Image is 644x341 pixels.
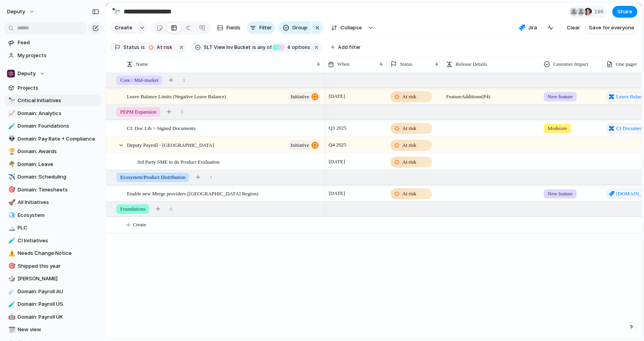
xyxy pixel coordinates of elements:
[170,205,172,213] span: 0
[327,189,347,198] span: [DATE]
[120,205,145,213] span: Foundations
[18,84,99,92] span: Projects
[616,60,637,68] span: One pager
[18,198,99,206] span: All Initiatives
[127,189,259,198] span: Enable new Merge providers ([GEOGRAPHIC_DATA] Region)
[8,160,14,169] div: 🌴
[4,37,102,49] a: Feed
[7,198,15,206] button: 🚀
[123,44,139,51] span: Status
[612,6,637,18] button: Share
[259,24,272,32] span: Filter
[115,24,132,32] span: Create
[4,260,102,272] a: 🎯Shipped this year
[247,22,275,34] button: Filter
[18,110,99,117] span: Domain: Analytics
[400,60,412,68] span: Status
[18,224,99,232] span: PLC
[7,97,15,105] button: 🔭
[18,173,99,181] span: Domain: Scheduling
[127,123,195,132] span: CI: Doc Lib > Signed Documents
[18,161,99,168] span: Domain: Leave
[18,326,99,334] span: New view
[285,44,310,51] span: options
[18,300,99,308] span: Domain: Payroll US
[110,5,122,18] button: 🔭
[278,22,311,34] button: Group
[8,109,14,118] div: 📈
[7,186,15,194] button: 🎯
[8,274,14,283] div: 🎲
[4,209,102,221] a: 🧊Ecosystem
[326,42,365,53] button: Add filter
[4,197,102,208] div: 🚀All Initiatives
[402,124,416,132] span: At risk
[18,148,99,155] span: Domain: Awards
[133,221,146,229] span: Create
[8,147,14,156] div: 🏆
[4,146,102,157] div: 🏆Domain: Awards
[136,60,148,68] span: Name
[4,171,102,183] div: ✈️Domain: Scheduling
[127,140,214,149] span: Deputy Payroll - [GEOGRAPHIC_DATA]
[456,60,487,68] span: Release Details
[4,50,102,61] a: My projects
[272,43,312,52] button: 4 options
[7,224,15,232] button: 🏔️
[137,157,220,166] span: 3rd Party SME to do Product Evaluation
[8,300,14,309] div: 🧪
[548,124,567,132] span: Moderate
[7,135,15,143] button: 👽
[4,159,102,170] a: 🌴Domain: Leave
[8,96,14,105] div: 🔭
[327,123,348,133] span: Q3 2025
[7,237,15,245] button: 🧪
[226,24,241,32] span: Fields
[528,24,537,32] span: Jira
[4,82,102,94] a: Projects
[553,60,588,68] span: Customer Impact
[402,158,416,166] span: At risk
[18,262,99,270] span: Shipped this year
[4,108,102,119] a: 📈Domain: Analytics
[7,275,15,283] button: 🎲
[7,262,15,270] button: 🎯
[564,22,583,34] button: Clear
[7,249,15,257] button: ⚠️
[18,237,99,245] span: CI Initiatives
[4,286,102,298] div: ☄️Domain: Payroll AU
[402,141,416,149] span: At risk
[594,8,606,16] span: 196
[7,288,15,296] button: ☄️
[4,311,102,323] a: 🤖Domain: Payroll UK
[8,224,14,233] div: 🏔️
[4,5,39,18] button: deputy
[291,91,309,102] span: initiative
[548,190,573,198] span: New feature
[120,173,185,181] span: Ecosystem/Product Distribution
[4,95,102,106] a: 🔭Critical Initiatives
[8,262,14,271] div: 🎯
[337,60,349,68] span: When
[327,92,347,101] span: [DATE]
[327,157,347,166] span: [DATE]
[402,93,416,101] span: At risk
[8,249,14,258] div: ⚠️
[7,313,15,321] button: 🤖
[548,93,573,101] span: New feature
[402,190,416,198] span: At risk
[7,211,15,219] button: 🧊
[4,120,102,132] a: 🧪Domain: Foundations
[141,44,145,51] span: is
[589,24,634,32] span: Save for everyone
[18,135,99,143] span: Domain: Pay Rate + Compliance
[146,43,176,52] button: At risk
[4,235,102,247] a: 🧪CI Initiatives
[7,173,15,181] button: ✈️
[7,300,15,308] button: 🧪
